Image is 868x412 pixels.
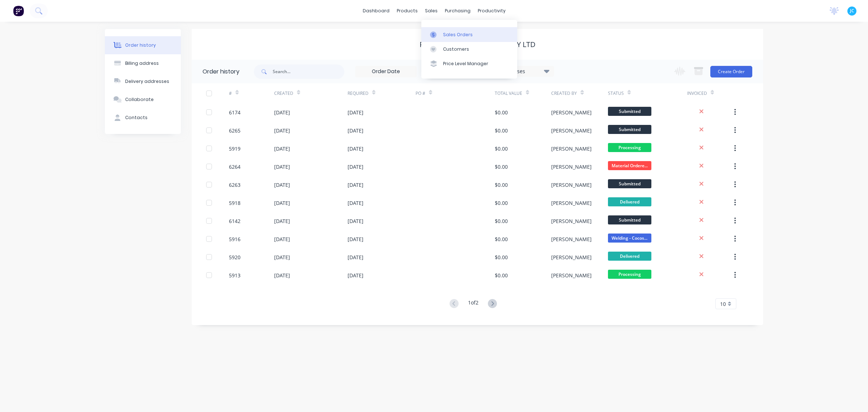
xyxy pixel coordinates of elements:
[551,217,592,225] div: [PERSON_NAME]
[229,217,241,225] div: 6142
[551,109,592,116] div: [PERSON_NAME]
[608,270,651,279] span: Processing
[105,91,181,109] button: Collaborate
[687,90,707,97] div: Invoiced
[125,60,159,67] div: Billing address
[229,163,241,171] div: 6264
[495,83,551,103] div: Total Value
[551,253,592,261] div: [PERSON_NAME]
[229,145,241,152] div: 5919
[551,127,592,134] div: [PERSON_NAME]
[720,300,726,308] span: 10
[495,199,508,207] div: $0.00
[608,90,624,97] div: Status
[495,181,508,189] div: $0.00
[420,40,536,49] div: Falcon Engineering 95 Pty Ltd
[416,90,425,97] div: PO #
[229,181,241,189] div: 6263
[608,125,651,134] span: Submitted
[105,54,181,72] button: Billing address
[203,67,239,76] div: Order history
[274,109,290,116] div: [DATE]
[421,42,517,56] a: Customers
[421,5,441,16] div: sales
[348,90,369,97] div: Required
[274,199,290,207] div: [DATE]
[229,272,241,279] div: 5913
[105,109,181,127] button: Contacts
[348,145,363,152] div: [DATE]
[495,253,508,261] div: $0.00
[687,83,732,103] div: Invoiced
[608,179,651,188] span: Submitted
[608,83,687,103] div: Status
[421,27,517,42] a: Sales Orders
[125,78,169,85] div: Delivery addresses
[274,127,290,134] div: [DATE]
[608,215,651,224] span: Submitted
[105,36,181,54] button: Order history
[551,83,608,103] div: Created By
[443,46,469,52] div: Customers
[229,127,241,134] div: 6265
[105,72,181,91] button: Delivery addresses
[551,90,577,97] div: Created By
[608,197,651,206] span: Delivered
[274,90,293,97] div: Created
[359,5,393,16] a: dashboard
[229,109,241,116] div: 6174
[348,109,363,116] div: [DATE]
[229,83,274,103] div: #
[125,42,156,49] div: Order history
[229,253,241,261] div: 5920
[495,109,508,116] div: $0.00
[421,56,517,71] a: Price Level Manager
[551,145,592,152] div: [PERSON_NAME]
[551,181,592,189] div: [PERSON_NAME]
[493,67,554,75] div: 17 Statuses
[125,114,148,121] div: Contacts
[393,5,421,16] div: products
[551,235,592,243] div: [PERSON_NAME]
[274,181,290,189] div: [DATE]
[348,235,363,243] div: [DATE]
[348,253,363,261] div: [DATE]
[348,163,363,171] div: [DATE]
[443,31,473,38] div: Sales Orders
[274,163,290,171] div: [DATE]
[274,235,290,243] div: [DATE]
[348,181,363,189] div: [DATE]
[348,199,363,207] div: [DATE]
[495,163,508,171] div: $0.00
[495,90,522,97] div: Total Value
[348,217,363,225] div: [DATE]
[443,60,488,67] div: Price Level Manager
[495,127,508,134] div: $0.00
[608,234,651,243] span: Welding - Cocos...
[274,272,290,279] div: [DATE]
[348,127,363,134] div: [DATE]
[274,83,348,103] div: Created
[495,145,508,152] div: $0.00
[274,217,290,225] div: [DATE]
[229,235,241,243] div: 5916
[13,5,24,16] img: Factory
[416,83,495,103] div: PO #
[608,143,651,152] span: Processing
[229,199,241,207] div: 5918
[551,272,592,279] div: [PERSON_NAME]
[495,272,508,279] div: $0.00
[348,272,363,279] div: [DATE]
[551,199,592,207] div: [PERSON_NAME]
[274,253,290,261] div: [DATE]
[608,161,651,170] span: Material Ordere...
[495,235,508,243] div: $0.00
[356,66,416,77] input: Order Date
[348,83,416,103] div: Required
[710,66,752,77] button: Create Order
[474,5,509,16] div: productivity
[495,217,508,225] div: $0.00
[273,64,344,79] input: Search...
[274,145,290,152] div: [DATE]
[441,5,474,16] div: purchasing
